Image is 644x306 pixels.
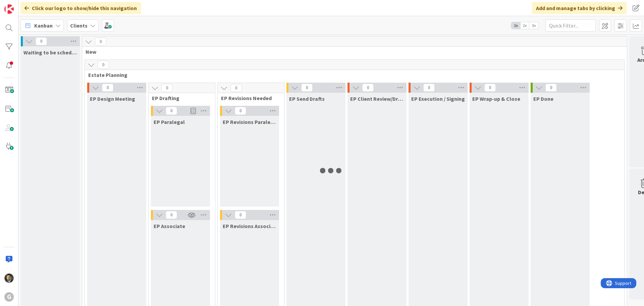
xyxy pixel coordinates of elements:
[90,95,135,102] span: EP Design Meeting
[223,223,276,229] span: EP Revisions Associate
[350,95,404,102] span: EP Client Review/Draft Review Meeting
[166,211,177,219] span: 0
[34,21,53,30] span: Kanban
[70,22,88,29] b: Clients
[20,2,141,14] div: Click our logo to show/hide this navigation
[102,84,113,92] span: 0
[545,84,557,92] span: 0
[301,84,313,92] span: 0
[532,2,627,14] div: Add and manage tabs by clicking
[98,61,109,69] span: 0
[14,1,31,9] span: Support
[423,84,435,92] span: 0
[235,211,246,219] span: 0
[362,84,374,92] span: 0
[152,95,207,101] span: EP Drafting
[472,95,520,102] span: EP Wrap-up & Close
[533,95,553,102] span: EP Done
[4,292,14,302] div: G
[235,107,246,115] span: 0
[223,119,276,125] span: EP Revisions Paralegal
[4,4,14,14] img: Visit kanbanzone.com
[23,49,77,56] span: Waiting to be scheduled
[520,22,529,29] span: 2x
[154,119,185,125] span: EP Paralegal
[289,95,325,102] span: EP Send Drafts
[411,95,465,102] span: EP Execution / Signing
[88,72,616,78] span: Estate Planning
[36,37,47,45] span: 0
[511,22,520,29] span: 1x
[545,19,596,32] input: Quick Filter...
[86,48,619,55] span: New
[221,95,276,101] span: EP Revisions Needed
[529,22,538,29] span: 3x
[4,273,14,283] img: CG
[166,107,177,115] span: 0
[230,84,242,92] span: 0
[484,84,496,92] span: 0
[95,38,106,46] span: 0
[161,84,173,92] span: 0
[154,223,185,229] span: EP Associate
